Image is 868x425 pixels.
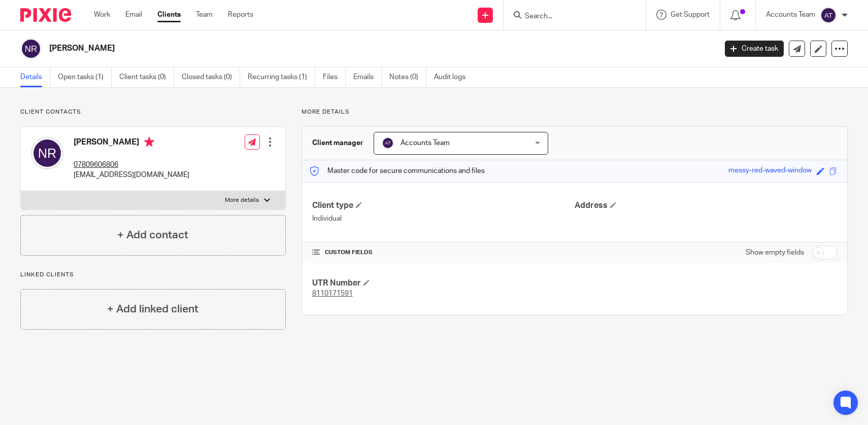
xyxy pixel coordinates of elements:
h4: + Add contact [117,227,188,243]
h4: Address [575,200,837,211]
a: Work [94,10,110,20]
img: svg%3E [382,137,394,149]
a: Audit logs [434,67,473,87]
a: Reports [228,10,253,20]
h4: Client type [312,200,575,211]
i: Primary [144,137,154,147]
div: messy-red-waved-window [728,165,812,177]
a: Email [125,10,142,20]
a: Files [323,67,346,87]
img: Pixie [20,8,71,22]
span: Get Support [671,11,710,18]
p: Master code for secure communications and files [310,166,485,176]
h4: CUSTOM FIELDS [312,249,575,257]
span: Accounts Team [400,139,450,147]
p: Individual [312,214,575,224]
p: Linked clients [20,271,286,279]
p: [EMAIL_ADDRESS][DOMAIN_NAME] [74,170,189,180]
a: Recurring tasks (1) [248,67,315,87]
p: Accounts Team [766,10,815,20]
img: svg%3E [20,38,42,59]
a: Client tasks (0) [119,67,174,87]
img: svg%3E [820,7,837,23]
h3: Client manager [312,138,363,148]
a: Open tasks (1) [58,67,112,87]
p: More details [225,196,259,204]
a: Notes (0) [389,67,426,87]
h2: [PERSON_NAME] [49,43,578,54]
p: Client contacts [20,108,286,116]
a: Emails [353,67,382,87]
h4: UTR Number [312,278,575,289]
a: Closed tasks (0) [182,67,240,87]
input: Search [524,12,615,21]
a: Create task [725,41,784,57]
label: Show empty fields [746,247,804,258]
p: More details [302,108,848,116]
img: svg%3E [31,137,63,169]
h4: + Add linked client [107,301,198,317]
tcxspan: Call 8110171591 via 3CX [312,290,353,297]
a: Clients [157,10,181,20]
h4: [PERSON_NAME] [74,137,189,150]
tcxspan: Call 07809606806 via 3CX [74,161,118,168]
a: Team [196,10,213,20]
a: Details [20,67,50,87]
